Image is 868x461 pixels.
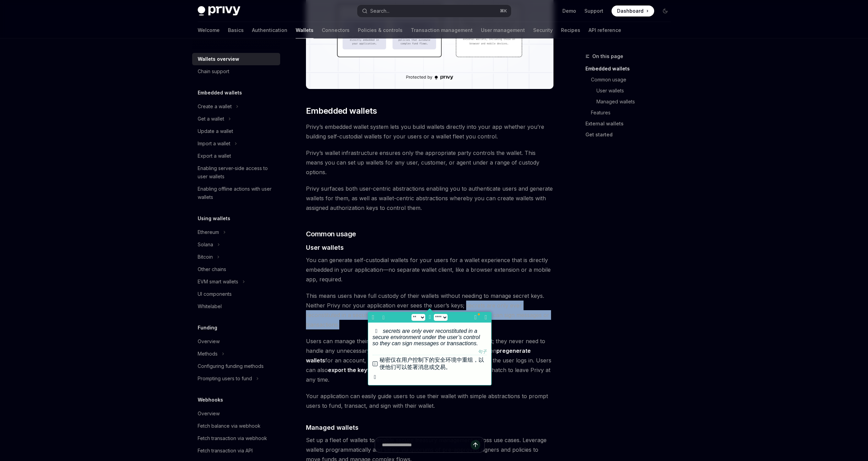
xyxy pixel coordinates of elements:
div: Export a wallet [198,152,231,160]
a: Other chains [192,263,280,276]
a: Policies & controls [358,22,403,38]
a: Overview [192,407,280,420]
div: Overview [198,337,220,346]
a: Enabling offline actions with user wallets [192,183,280,203]
a: External wallets [585,118,676,129]
div: Update a wallet [198,127,233,135]
a: User wallets [596,85,676,96]
div: Fetch balance via webhook [198,422,261,430]
span: Common usage [306,229,356,239]
a: Fetch balance via webhook [192,420,280,432]
a: UI components [192,288,280,300]
a: Common usage [591,74,676,85]
a: API reference [589,22,621,38]
span: Managed wallets [306,423,359,432]
a: export the key [328,367,367,374]
div: Chain support [198,67,229,76]
div: EVM smart wallets [198,278,238,286]
button: Send message [471,440,480,450]
div: Search... [370,7,389,15]
div: Methods [198,350,218,358]
span: Privy surfaces both user-centric abstractions enabling you to authenticate users and generate wal... [306,184,554,213]
div: Overview [198,409,220,418]
a: Configuring funding methods [192,360,280,372]
div: Enabling server-side access to user wallets [198,164,276,181]
div: Other chains [198,265,226,273]
div: Solana [198,240,213,249]
a: Basics [228,22,244,38]
span: Privy’s wallet infrastructure ensures only the appropriate party controls the wallet. This means ... [306,148,554,177]
span: This means users have full custody of their wallets without needing to manage secret keys. Neithe... [306,291,554,329]
span: Privy’s embedded wallet system lets you build wallets directly into your app whether you’re build... [306,122,554,141]
h5: Funding [198,324,217,332]
div: Fetch transaction via webhook [198,434,267,442]
a: Support [584,8,603,14]
div: Enabling offline actions with user wallets [198,185,276,201]
div: Import a wallet [198,139,230,148]
span: Your application can easily guide users to use their wallet with simple abstractions to prompt us... [306,391,554,411]
a: Connectors [322,22,350,38]
span: User wallets [306,243,344,252]
a: Update a wallet [192,125,280,137]
h5: Using wallets [198,214,230,223]
h5: Webhooks [198,396,223,404]
a: Dashboard [612,5,654,16]
a: Recipes [561,22,580,38]
button: Search...⌘K [357,5,511,17]
a: Fetch transaction via API [192,445,280,457]
div: Create a wallet [198,102,232,111]
img: dark logo [198,6,240,16]
a: Chain support [192,65,280,78]
a: Whitelabel [192,300,280,313]
button: Toggle dark mode [660,5,671,16]
a: Overview [192,335,280,348]
span: You can generate self-custodial wallets for your users for a wallet experience that is directly e... [306,255,554,284]
div: Fetch transaction via API [198,447,253,455]
div: Get a wallet [198,115,224,123]
div: Whitelabel [198,302,222,311]
div: Configuring funding methods [198,362,264,370]
div: Bitcoin [198,253,213,261]
a: Enabling server-side access to user wallets [192,162,280,183]
a: Wallets overview [192,53,280,65]
a: Wallets [296,22,314,38]
a: Welcome [198,22,220,38]
a: Get started [585,129,676,140]
span: On this page [592,52,623,60]
a: Fetch transaction via webhook [192,432,280,445]
a: Managed wallets [596,96,676,107]
span: ⌘ K [500,8,507,14]
div: UI components [198,290,232,298]
span: Embedded wallets [306,105,377,116]
a: User management [481,22,525,38]
div: Ethereum [198,228,219,236]
a: Transaction management [411,22,473,38]
h5: Embedded wallets [198,89,242,97]
a: Security [533,22,553,38]
a: Export a wallet [192,150,280,162]
a: Features [591,107,676,118]
div: Wallets overview [198,55,239,63]
a: Demo [562,8,576,14]
a: Embedded wallets [585,63,676,74]
div: Prompting users to fund [198,374,252,383]
span: Users can manage their embedded wallet seamlessly with their account; they never need to handle a... [306,336,554,384]
span: Dashboard [617,8,644,14]
a: Authentication [252,22,287,38]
